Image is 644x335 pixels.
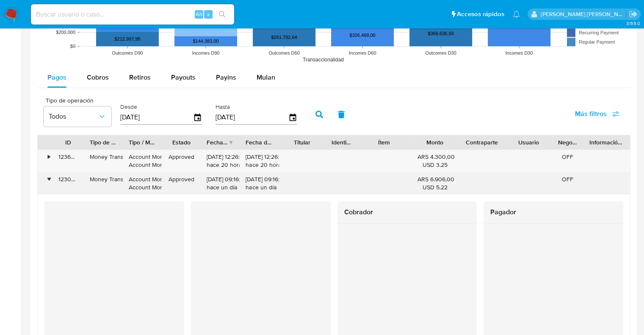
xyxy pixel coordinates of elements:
[629,10,638,19] a: Salir
[31,9,234,20] input: Buscar usuario o caso...
[196,10,202,18] span: Alt
[513,11,520,18] a: Notificaciones
[213,8,231,20] button: search-icon
[207,10,210,18] span: s
[541,10,626,18] p: ext_noevirar@mercadolibre.com
[626,20,640,27] span: 3.155.0
[457,10,504,19] span: Accesos rápidos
